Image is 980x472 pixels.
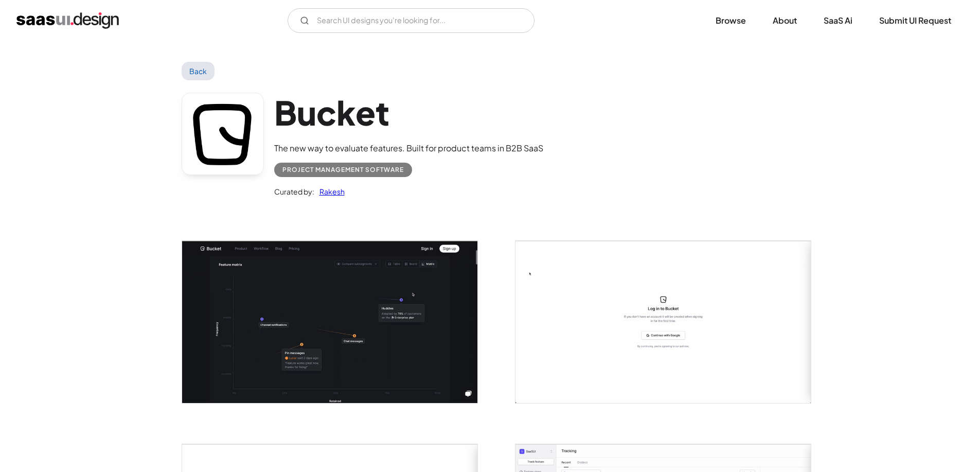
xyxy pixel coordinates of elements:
a: Rakesh [314,185,345,198]
img: 65b73cfd80c184325a7c3f91_bucket%20Home%20Screen.png [182,241,477,403]
div: Curated by: [274,185,314,198]
a: About [760,9,809,32]
input: Search UI designs you're looking for... [288,8,534,33]
a: SaaS Ai [811,9,865,32]
a: home [16,12,119,29]
a: open lightbox [182,241,477,403]
a: open lightbox [515,241,811,403]
a: Browse [703,9,758,32]
img: 65b73cfc7771d0b8c89ad3ef_bucket%20Login%20screen.png [515,241,811,403]
div: Project Management Software [282,164,404,176]
div: The new way to evaluate features. Built for product teams in B2B SaaS [274,142,543,154]
form: Email Form [288,8,534,33]
a: Back [182,62,215,80]
a: Submit UI Request [867,9,964,32]
h1: Bucket [274,93,543,132]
